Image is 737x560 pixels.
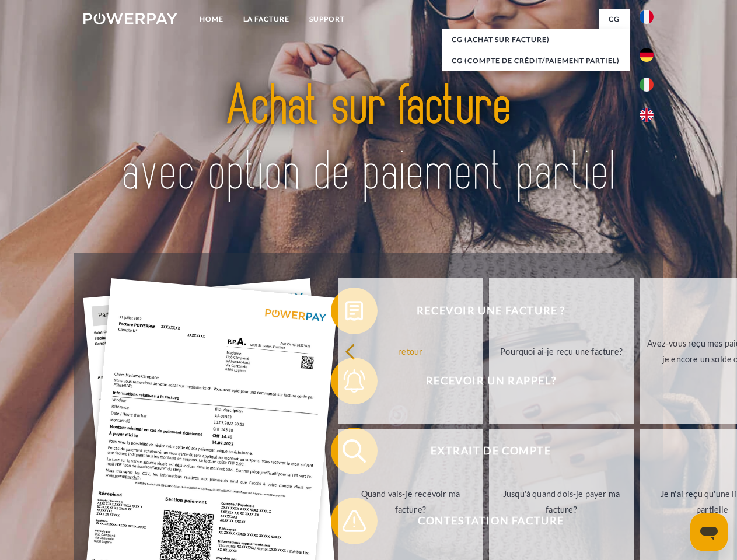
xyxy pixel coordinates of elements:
[640,78,654,92] img: it
[690,513,728,551] iframe: Button to launch messaging window
[442,29,630,50] a: CG (achat sur facture)
[442,50,630,71] a: CG (Compte de crédit/paiement partiel)
[190,9,233,30] a: Home
[345,486,476,517] div: Quand vais-je recevoir ma facture?
[233,9,299,30] a: LA FACTURE
[496,486,627,517] div: Jusqu'à quand dois-je payer ma facture?
[640,10,654,24] img: fr
[345,343,476,359] div: retour
[111,56,626,223] img: title-powerpay_fr.svg
[640,48,654,62] img: de
[299,9,355,30] a: Support
[83,13,177,24] img: logo-powerpay-white.svg
[640,108,654,122] img: en
[496,343,627,359] div: Pourquoi ai-je reçu une facture?
[599,9,630,30] a: CG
